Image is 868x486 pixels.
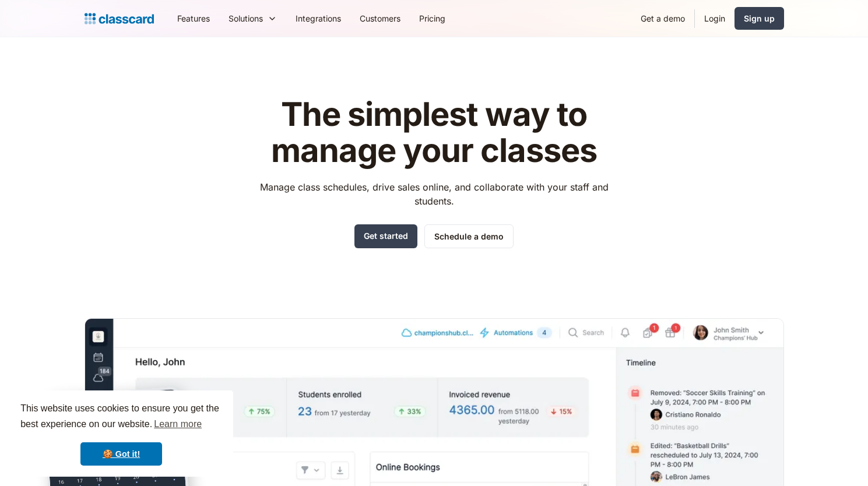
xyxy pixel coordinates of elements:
[286,5,350,31] a: Integrations
[350,5,410,31] a: Customers
[229,12,263,24] div: Solutions
[410,5,455,31] a: Pricing
[249,180,619,208] p: Manage class schedules, drive sales online, and collaborate with your staff and students.
[744,12,775,24] div: Sign up
[695,5,735,31] a: Login
[168,5,219,31] a: Features
[85,10,154,27] a: Logo
[424,224,514,248] a: Schedule a demo
[152,415,203,433] a: learn more about cookies
[9,390,233,477] div: cookieconsent
[631,5,694,31] a: Get a demo
[219,5,286,31] div: Solutions
[20,402,222,433] span: This website uses cookies to ensure you get the best experience on our website.
[735,7,784,30] a: Sign up
[354,224,417,248] a: Get started
[80,442,162,466] a: dismiss cookie message
[249,97,619,168] h1: The simplest way to manage your classes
